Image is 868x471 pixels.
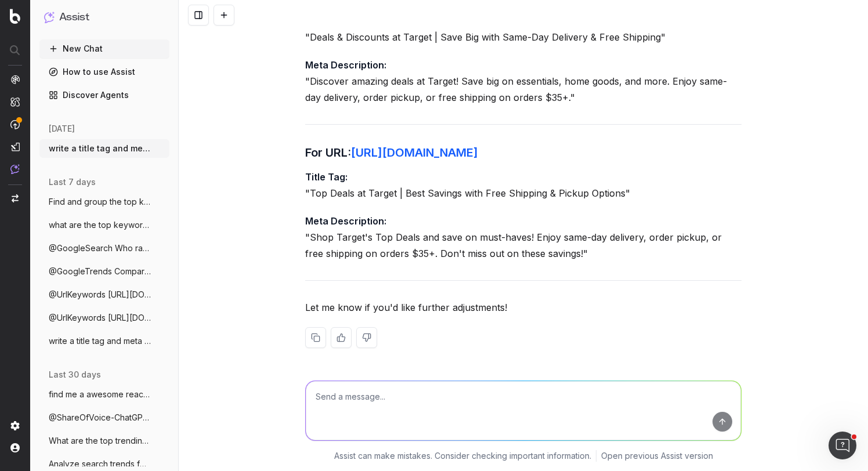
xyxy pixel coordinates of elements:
button: @UrlKeywords [URL][DOMAIN_NAME] [39,309,169,327]
button: @GoogleSearch Who ranks in the top 5 for [39,239,169,258]
button: @ShareOfVoice-ChatGPT compare my brand a [39,408,169,427]
span: Analyze search trends for: back to schoo [49,458,151,470]
p: "Top Deals at Target | Best Savings with Free Shipping & Pickup Options" [305,169,742,201]
a: Open previous Assist version [601,450,713,462]
a: Discover Agents [39,86,169,104]
button: @UrlKeywords [URL][DOMAIN_NAME] [39,285,169,304]
img: Intelligence [10,97,20,107]
button: find me a awesome reaction gifs for awes [39,385,169,404]
p: "Shop Target's Top Deals and save on must-haves! Enjoy same-day delivery, order pickup, or free s... [305,213,742,262]
a: [URL][DOMAIN_NAME] [351,146,478,160]
span: @ShareOfVoice-ChatGPT compare my brand a [49,412,151,423]
span: @GoogleSearch Who ranks in the top 5 for [49,242,151,254]
span: write a title tag and meta description f [49,335,151,347]
img: Studio [10,142,20,151]
img: Activation [10,119,20,129]
button: @GoogleTrends Compare "owala water bottl [39,262,169,281]
span: What are the top trending topics for bac [49,435,151,447]
p: "Discover amazing deals at Target! Save big on essentials, home goods, and more. Enjoy same-day d... [305,57,742,106]
strong: Title Tag: [305,171,348,183]
a: How to use Assist [39,63,169,81]
span: [DATE] [49,123,75,135]
p: Assist can make mistakes. Consider checking important information. [334,450,591,462]
p: Let me know if you'd like further adjustments! [305,299,742,316]
button: write a title tag and meta description f [39,332,169,350]
img: Assist [44,12,55,23]
button: What are the top trending topics for bac [39,432,169,450]
span: find me a awesome reaction gifs for awes [49,389,151,400]
img: My account [10,443,20,452]
img: Switch project [12,194,19,202]
button: Find and group the top keywords for hall [39,193,169,211]
span: what are the top keywords for the water [49,219,151,231]
span: last 7 days [49,176,96,188]
button: Assist [44,9,165,26]
button: write a title tag and meta description [39,139,169,158]
span: last 30 days [49,369,101,381]
img: Assist [10,164,20,174]
strong: Meta Description: [305,215,386,227]
span: write a title tag and meta description [49,143,151,154]
button: what are the top keywords for the water [39,216,169,234]
iframe: Intercom live chat [829,432,856,459]
h1: Assist [59,9,89,26]
button: New Chat [39,39,169,58]
img: Setting [10,421,20,430]
strong: Meta Description: [305,59,386,71]
span: Find and group the top keywords for hall [49,196,151,208]
span: @UrlKeywords [URL][DOMAIN_NAME] [49,312,151,324]
h3: For URL: [305,143,742,162]
span: @UrlKeywords [URL][DOMAIN_NAME] [49,289,151,300]
img: Analytics [10,75,20,84]
span: @GoogleTrends Compare "owala water bottl [49,266,151,277]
